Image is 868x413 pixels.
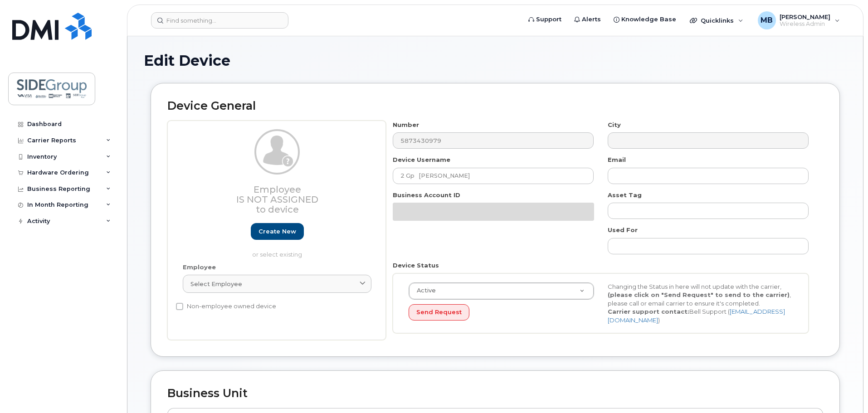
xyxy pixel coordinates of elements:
[608,291,790,298] strong: (please click on "Send Request" to send to the carrier)
[608,121,621,129] label: City
[236,194,318,205] span: Is not assigned
[183,263,216,272] label: Employee
[608,226,638,234] label: Used For
[409,304,469,321] button: Send Request
[190,280,242,288] span: Select employee
[183,185,371,214] h3: Employee
[251,223,304,240] a: Create new
[411,287,436,295] span: Active
[144,53,847,68] h1: Edit Device
[167,387,823,400] h2: Business Unit
[608,155,626,164] label: Email
[393,121,419,129] label: Number
[409,283,594,299] a: Active
[176,301,276,312] label: Non-employee owned device
[393,155,450,164] label: Device Username
[183,250,371,259] p: or select existing
[601,282,800,325] div: Changing the Status in here will not update with the carrier, , please call or email carrier to e...
[393,261,439,270] label: Device Status
[608,308,689,315] strong: Carrier support contact:
[167,100,823,112] h2: Device General
[608,191,642,199] label: Asset Tag
[608,308,785,324] a: [EMAIL_ADDRESS][DOMAIN_NAME]
[183,275,371,293] a: Select employee
[256,204,299,215] span: to device
[393,191,460,199] label: Business Account ID
[176,303,183,310] input: Non-employee owned device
